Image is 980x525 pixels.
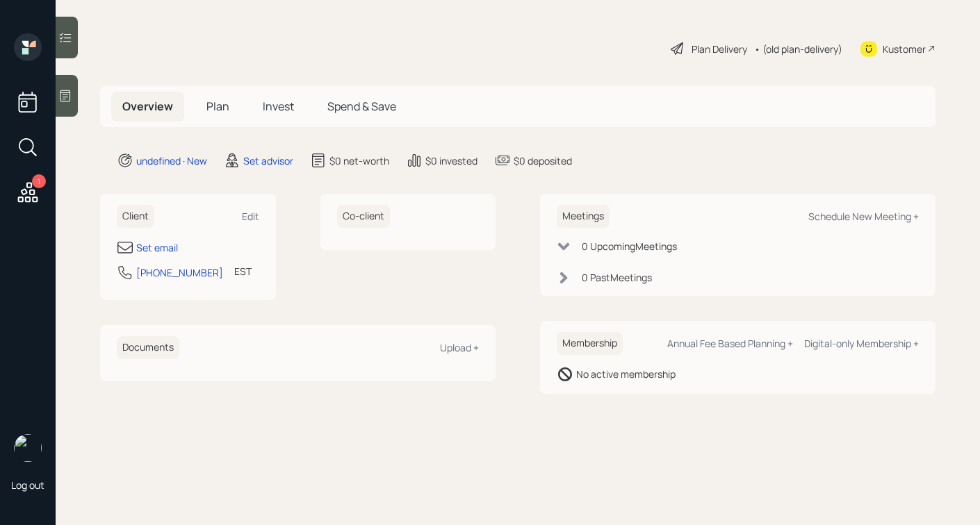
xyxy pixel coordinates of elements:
[883,42,926,56] div: Kustomer
[425,153,477,168] div: $0 invested
[557,205,610,228] h6: Meetings
[327,99,396,114] span: Spend & Save
[206,99,229,114] span: Plan
[440,341,479,354] div: Upload +
[667,337,793,350] div: Annual Fee Based Planning +
[808,210,919,223] div: Schedule New Meeting +
[117,205,154,228] h6: Client
[136,240,178,255] div: Set email
[117,336,179,359] h6: Documents
[122,99,173,114] span: Overview
[557,332,623,355] h6: Membership
[32,174,46,188] div: 1
[243,153,293,168] div: Set advisor
[804,337,919,350] div: Digital-only Membership +
[576,367,676,381] div: No active membership
[754,42,842,56] div: • (old plan-delivery)
[234,264,252,278] div: EST
[329,153,389,168] div: $0 net-worth
[242,210,259,223] div: Edit
[692,42,747,56] div: Plan Delivery
[14,434,42,462] img: robby-grisanti-headshot.png
[337,205,390,228] h6: Co-client
[582,239,677,253] div: 0 Upcoming Meeting s
[11,478,44,492] div: Log out
[514,153,572,168] div: $0 deposited
[136,153,207,168] div: undefined · New
[263,99,294,114] span: Invest
[136,265,223,280] div: [PHONE_NUMBER]
[582,270,652,285] div: 0 Past Meeting s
